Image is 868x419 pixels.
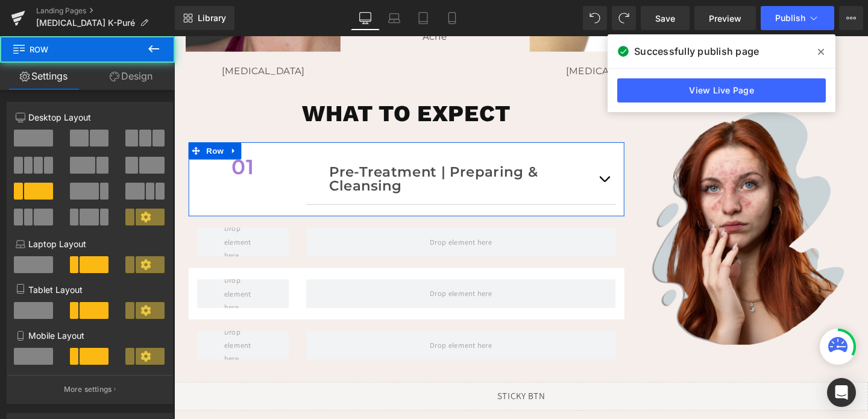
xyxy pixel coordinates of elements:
span: [MEDICAL_DATA] K-Puré [36,18,135,28]
span: Library [198,13,226,24]
span: Preview [709,12,741,25]
button: Redo [612,6,636,30]
span: Save [655,12,675,25]
p: Tablet Layout [16,283,164,296]
p: Laptop Layout [16,238,164,250]
p: Desktop Layout [16,111,164,124]
h1: what to expect [21,69,467,93]
p: Mobile Layout [16,329,164,342]
p: More settings [64,384,112,395]
a: Landing Pages [36,6,175,16]
p: [MEDICAL_DATA] [12,28,175,46]
span: Publish [775,13,805,23]
button: Undo [583,6,607,30]
p: Pre-Treatment | Preparing & Cleansing [163,136,440,165]
span: Successfully publish page [634,44,759,58]
a: New Library [175,6,234,30]
a: Design [87,63,175,90]
a: Laptop [380,6,409,30]
a: Desktop [351,6,380,30]
p: 01 [24,127,121,148]
a: Tablet [409,6,438,30]
a: Expand / Collapse [55,112,71,130]
a: View Live Page [617,78,826,102]
a: Mobile [438,6,467,30]
div: Open Intercom Messenger [827,378,856,407]
span: Row [31,112,55,130]
a: Preview [694,6,756,30]
button: More [839,6,863,30]
p: [MEDICAL_DATA] [374,28,536,46]
button: More settings [7,375,172,403]
span: Row [12,36,133,63]
button: Publish [761,6,834,30]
